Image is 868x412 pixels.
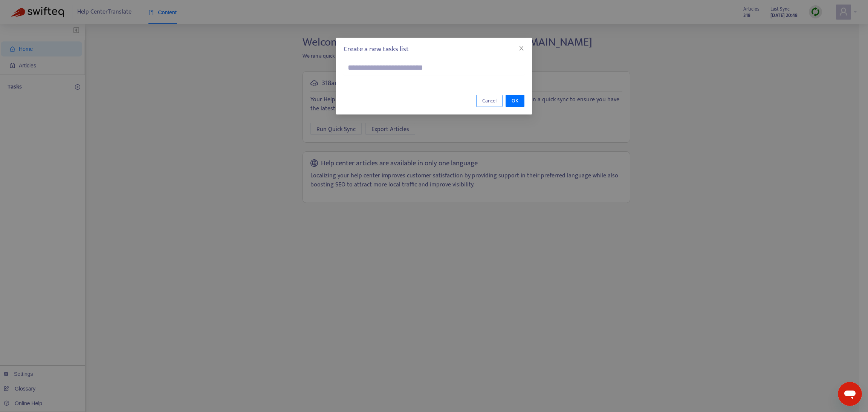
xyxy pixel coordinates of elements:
button: Cancel [476,95,503,107]
span: Cancel [482,97,497,105]
span: close [518,45,524,51]
iframe: Button to launch messaging window [838,382,862,406]
button: OK [506,95,524,107]
button: Close [517,44,526,52]
span: OK [512,97,518,105]
h5: Create a new tasks list [344,45,524,54]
